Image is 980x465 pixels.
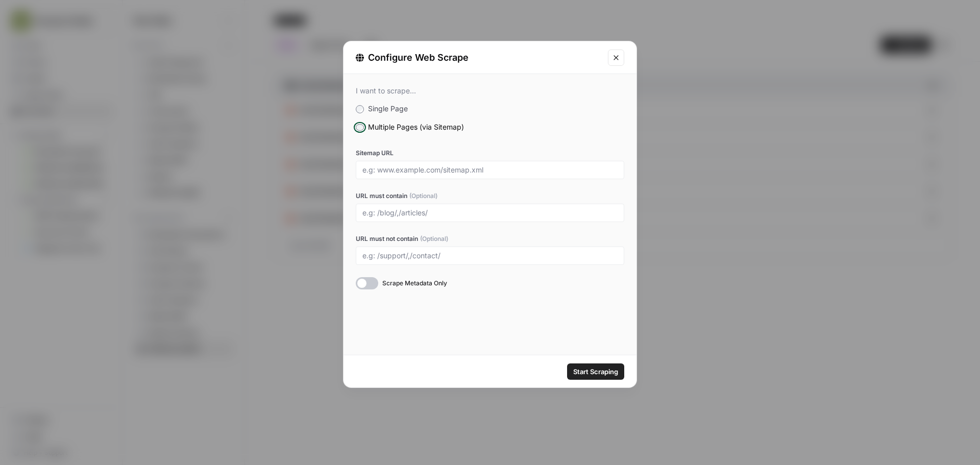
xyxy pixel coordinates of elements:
span: Start Scraping [573,366,618,377]
span: Single Page [368,104,408,113]
span: Multiple Pages (via Sitemap) [368,123,464,131]
button: Start Scraping [567,363,624,380]
button: Close modal [608,50,624,66]
span: (Optional) [420,234,448,243]
input: e.g: www.example.com/sitemap.xml [362,165,618,175]
div: I want to scrape... [356,86,624,95]
input: e.g: /support/,/contact/ [362,251,618,260]
div: Configure Web Scrape [356,51,602,65]
label: URL must contain [356,191,624,201]
span: Scrape Metadata Only [382,279,447,288]
label: Sitemap URL [356,149,624,158]
input: e.g: /blog/,/articles/ [362,208,618,217]
label: URL must not contain [356,234,624,243]
span: (Optional) [409,191,437,201]
input: Single Page [356,105,364,113]
input: Multiple Pages (via Sitemap) [356,124,364,131]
